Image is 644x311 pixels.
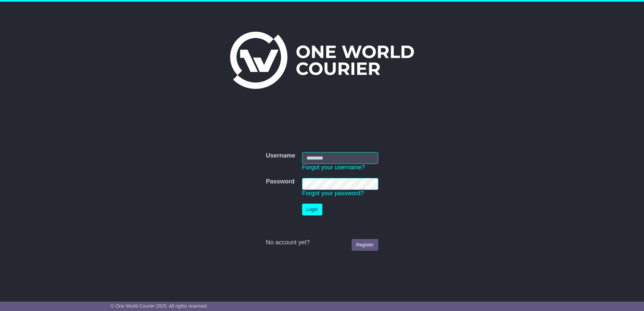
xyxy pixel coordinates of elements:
img: One World [230,32,414,89]
label: Username [266,152,295,160]
button: Login [302,204,322,215]
a: Register [352,239,378,251]
a: Forgot your password? [302,190,364,197]
div: No account yet? [266,239,378,246]
label: Password [266,178,294,185]
a: Forgot your username? [302,164,365,171]
span: © One World Courier 2025. All rights reserved. [111,303,208,309]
